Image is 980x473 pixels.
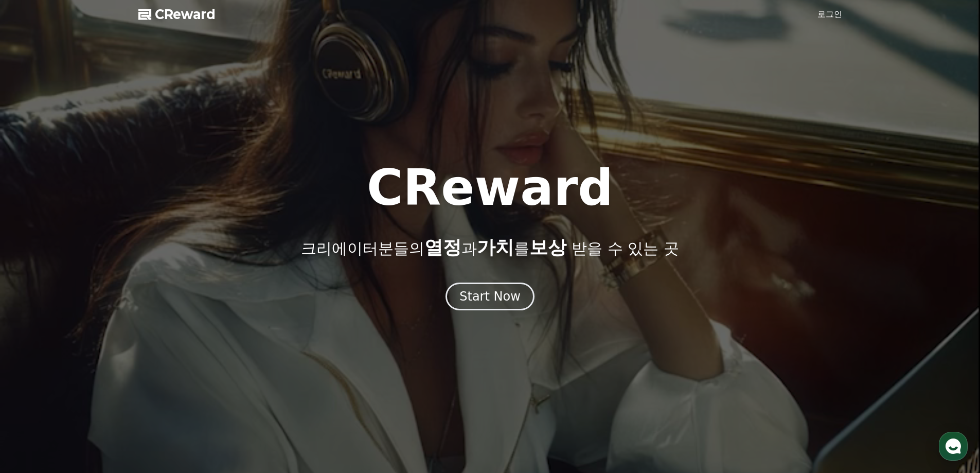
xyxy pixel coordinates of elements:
[446,283,534,310] button: Start Now
[446,293,534,303] a: Start Now
[155,6,216,23] span: CReward
[424,237,461,258] span: 열정
[301,237,679,258] p: 크리에이터분들의 과 를 받을 수 있는 곳
[367,163,613,213] h1: CReward
[817,8,842,21] a: 로그인
[529,237,566,258] span: 보상
[477,237,514,258] span: 가치
[138,6,216,23] a: CReward
[459,288,521,305] div: Start Now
